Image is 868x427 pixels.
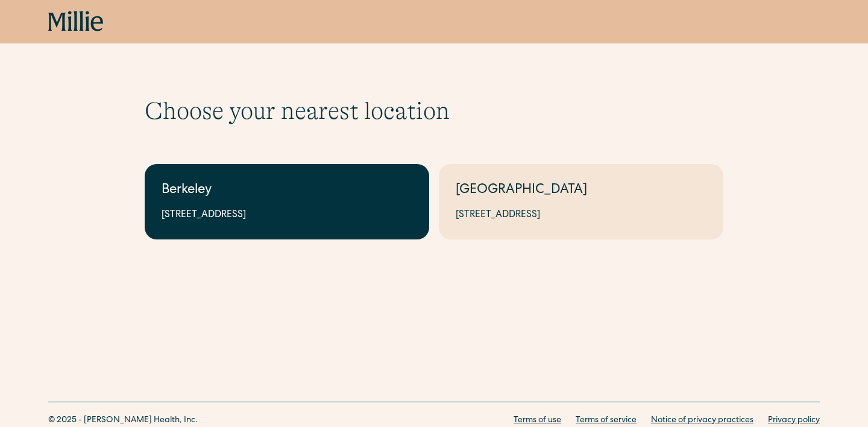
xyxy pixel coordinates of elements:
[576,414,637,427] a: Terms of service
[48,414,198,427] div: © 2025 - [PERSON_NAME] Health, Inc.
[145,164,429,239] a: Berkeley[STREET_ADDRESS]
[514,414,561,427] a: Terms of use
[651,414,753,427] a: Notice of privacy practices
[162,208,412,223] div: [STREET_ADDRESS]
[768,414,820,427] a: Privacy policy
[162,181,412,201] div: Berkeley
[145,96,723,125] h1: Choose your nearest location
[439,164,723,239] a: [GEOGRAPHIC_DATA][STREET_ADDRESS]
[456,181,706,201] div: [GEOGRAPHIC_DATA]
[456,208,706,223] div: [STREET_ADDRESS]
